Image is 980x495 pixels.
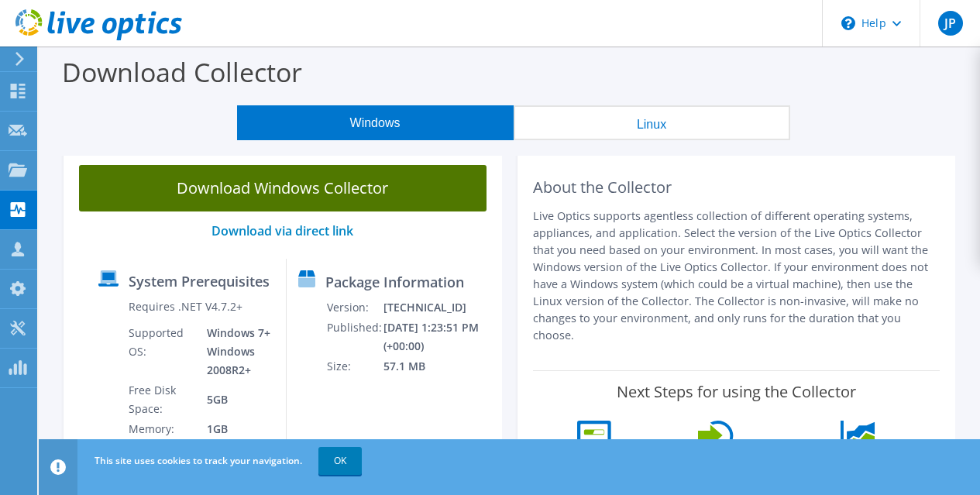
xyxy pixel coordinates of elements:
[383,356,495,376] td: 57.1 MB
[195,380,273,419] td: 5GB
[195,323,273,380] td: Windows 7+ Windows 2008R2+
[128,419,196,439] td: Memory:
[533,178,940,197] h2: About the Collector
[383,297,495,318] td: [TECHNICAL_ID]
[326,356,383,376] td: Size:
[95,454,302,467] span: This site uses cookies to track your navigation.
[318,447,362,475] a: OK
[128,323,196,380] td: Supported OS:
[79,165,487,211] a: Download Windows Collector
[325,274,464,290] label: Package Information
[617,383,856,401] label: Next Steps for using the Collector
[514,105,790,140] button: Linux
[326,297,383,318] td: Version:
[211,222,353,239] a: Download via direct link
[326,318,383,356] td: Published:
[129,273,270,289] label: System Prerequisites
[383,318,495,356] td: [DATE] 1:23:51 PM (+00:00)
[128,380,196,419] td: Free Disk Space:
[195,419,273,439] td: 1GB
[841,16,855,30] svg: \n
[938,11,963,36] span: JP
[129,299,242,315] label: Requires .NET V4.7.2+
[533,208,940,344] p: Live Optics supports agentless collection of different operating systems, appliances, and applica...
[62,54,302,90] label: Download Collector
[237,105,514,140] button: Windows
